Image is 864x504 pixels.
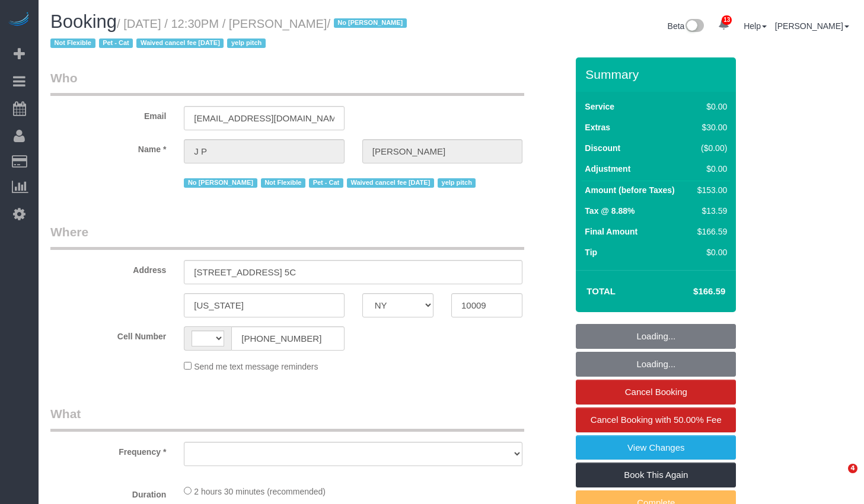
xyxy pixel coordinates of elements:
input: Last Name [362,139,522,163]
label: Tax @ 8.88% [585,205,635,217]
span: Not Flexible [261,178,306,188]
span: Waived cancel fee [DATE] [347,178,434,188]
label: Final Amount [585,226,637,237]
label: Service [585,101,614,113]
a: Book This Again [576,463,736,487]
input: Email [184,106,344,130]
label: Cell Number [42,326,175,342]
div: $0.00 [693,163,727,175]
input: First Name [184,139,344,163]
input: City [184,293,344,317]
img: Automaid Logo [7,12,31,28]
a: Cancel Booking [576,380,736,405]
legend: What [50,405,524,432]
input: Zip Code [451,293,522,317]
label: Tip [585,246,597,258]
h3: Summary [585,68,730,81]
span: 13 [722,15,732,25]
div: $0.00 [693,101,727,113]
span: Pet - Cat [99,38,133,48]
label: Address [42,260,175,276]
legend: Who [50,69,524,96]
legend: Where [50,223,524,250]
h4: $166.59 [658,287,725,297]
div: ($0.00) [693,142,727,154]
a: Cancel Booking with 50.00% Fee [576,407,736,432]
span: No [PERSON_NAME] [334,18,407,28]
iframe: Intercom live chat [824,464,852,492]
label: Name * [42,139,175,155]
a: Beta [668,21,704,31]
span: Send me text message reminders [194,362,318,371]
img: New interface [684,19,704,34]
label: Extras [585,121,610,133]
span: yelp pitch [227,38,266,48]
span: Booking [50,11,117,32]
a: 13 [712,12,735,38]
div: $153.00 [693,184,727,196]
div: $0.00 [693,246,727,258]
div: $166.59 [693,226,727,237]
a: View Changes [576,435,736,460]
label: Amount (before Taxes) [585,184,674,196]
label: Frequency * [42,442,175,458]
span: yelp pitch [438,178,476,188]
div: $30.00 [693,121,727,133]
span: Not Flexible [50,38,95,48]
strong: Total [586,286,616,296]
span: 2 hours 30 minutes (recommended) [194,487,326,496]
label: Email [42,106,175,122]
span: Cancel Booking with 50.00% Fee [591,415,722,425]
span: 4 [848,464,857,473]
a: [PERSON_NAME] [775,21,849,31]
span: Waived cancel fee [DATE] [136,38,224,48]
span: Pet - Cat [309,178,343,188]
input: Cell Number [231,326,344,351]
span: No [PERSON_NAME] [184,178,257,188]
label: Adjustment [585,163,630,175]
small: / [DATE] / 12:30PM / [PERSON_NAME] [50,17,410,50]
a: Help [744,21,767,31]
label: Duration [42,484,175,500]
div: $13.59 [693,205,727,217]
label: Discount [585,142,620,154]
